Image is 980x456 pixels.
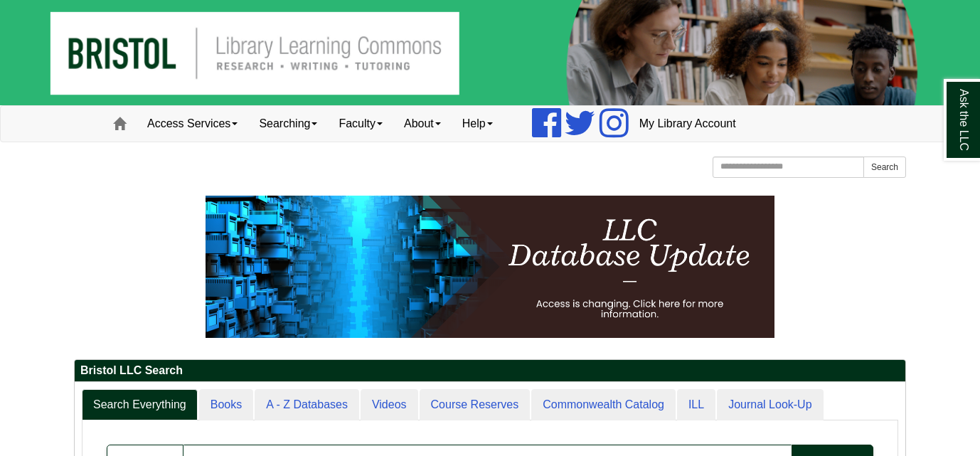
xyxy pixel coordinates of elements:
[137,106,248,142] a: Access Services
[82,389,198,421] a: Search Everything
[361,389,418,421] a: Videos
[863,157,906,178] button: Search
[75,360,905,382] h2: Bristol LLC Search
[677,389,715,421] a: ILL
[328,106,393,142] a: Faculty
[199,389,253,421] a: Books
[255,389,359,421] a: A - Z Databases
[452,106,504,142] a: Help
[248,106,328,142] a: Searching
[531,389,676,421] a: Commonwealth Catalog
[717,389,823,421] a: Journal Look-Up
[420,389,531,421] a: Course Reserves
[393,106,452,142] a: About
[629,106,747,142] a: My Library Account
[206,196,774,338] img: HTML tutorial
